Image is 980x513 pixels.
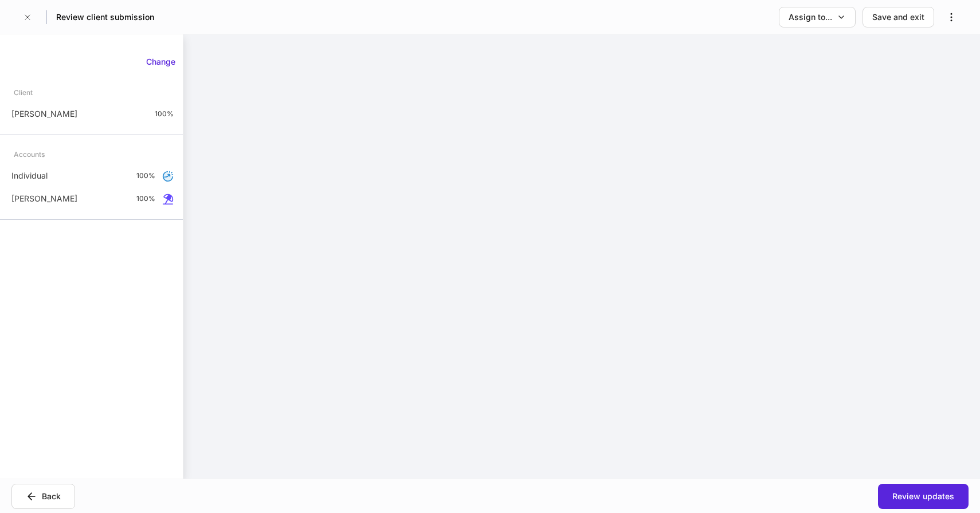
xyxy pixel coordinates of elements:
p: 100% [136,194,155,203]
p: 100% [136,171,155,180]
div: Assign to... [789,11,832,23]
button: Save and exit [863,7,934,27]
button: Assign to... [779,7,856,27]
div: Accounts [14,144,45,164]
button: Review updates [878,484,969,509]
p: [PERSON_NAME] [11,193,77,204]
div: Change [146,56,175,68]
button: Change [139,53,183,71]
p: [PERSON_NAME] [11,108,77,120]
div: Review updates [892,491,954,502]
div: Back [42,491,61,502]
button: Back [11,484,75,509]
div: Save and exit [872,11,924,23]
h5: Review client submission [56,11,154,23]
div: Client [14,82,33,102]
p: 100% [155,109,174,119]
p: Individual [11,170,48,181]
